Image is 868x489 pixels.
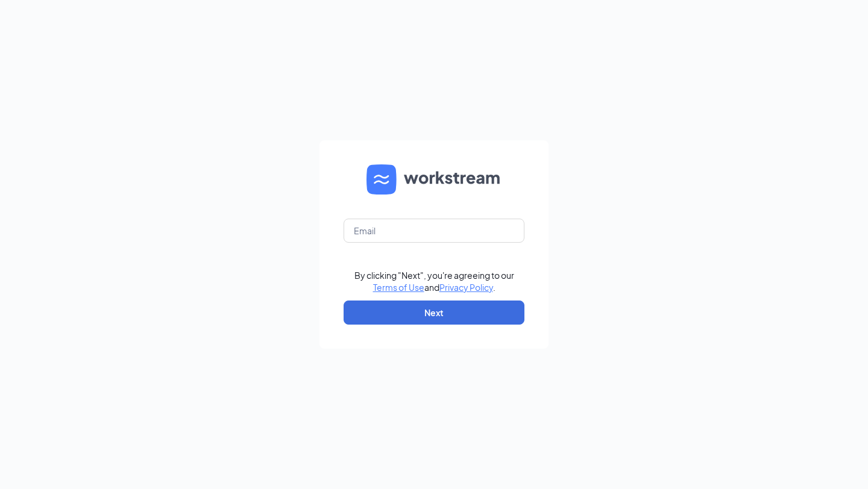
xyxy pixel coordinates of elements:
img: WS logo and Workstream text [366,164,502,195]
input: Email [344,219,524,243]
a: Privacy Policy [439,282,493,293]
button: Next [344,301,524,325]
div: By clicking "Next", you're agreeing to our and . [354,269,514,293]
a: Terms of Use [373,282,424,293]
